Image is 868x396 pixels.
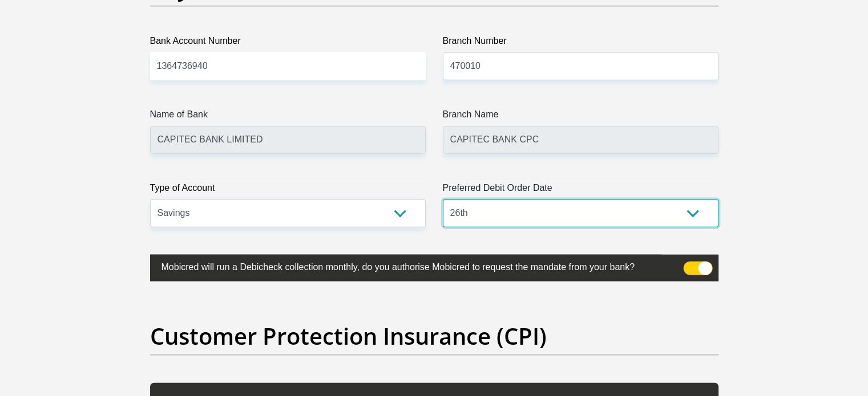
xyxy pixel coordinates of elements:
input: Branch Name [443,126,718,154]
label: Bank Account Number [150,34,426,52]
label: Branch Name [443,108,718,126]
label: Branch Number [443,34,718,52]
input: Branch Number [443,52,718,80]
label: Type of Account [150,181,426,199]
label: Name of Bank [150,108,426,126]
label: Preferred Debit Order Date [443,181,718,199]
label: Mobicred will run a Debicheck collection monthly, do you authorise Mobicred to request the mandat... [150,255,661,277]
input: Name of Bank [150,126,426,154]
h2: Customer Protection Insurance (CPI) [150,322,718,350]
input: Bank Account Number [150,52,426,80]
